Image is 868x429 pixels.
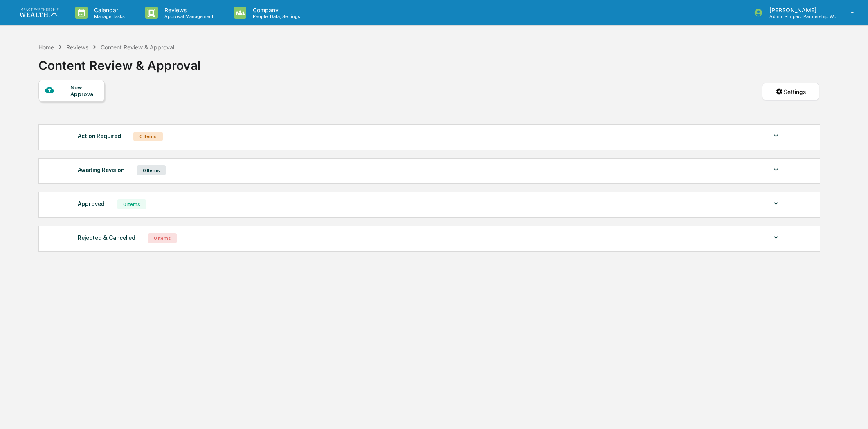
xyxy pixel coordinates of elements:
div: Content Review & Approval [38,51,201,73]
div: 0 Items [148,233,177,243]
div: Action Required [78,131,121,141]
div: Awaiting Revision [78,165,124,175]
div: 0 Items [117,199,146,209]
img: caret [771,199,781,208]
p: Admin • Impact Partnership Wealth [763,13,839,19]
p: [PERSON_NAME] [763,7,839,13]
p: Manage Tasks [88,13,129,19]
img: caret [771,232,781,242]
p: Calendar [88,7,129,13]
img: logo [20,8,59,17]
img: caret [771,165,781,174]
div: Reviews [66,44,88,51]
div: New Approval [70,84,98,97]
button: Settings [762,83,819,101]
p: Reviews [158,7,218,13]
div: Content Review & Approval [101,44,174,51]
p: Approval Management [158,13,218,19]
iframe: Open customer support [842,402,864,424]
p: People, Data, Settings [246,13,304,19]
p: Company [246,7,304,13]
div: Rejected & Cancelled [78,232,135,243]
div: 0 Items [133,132,163,141]
div: 0 Items [137,165,166,175]
img: caret [771,131,781,141]
div: Approved [78,199,105,209]
div: Home [38,44,54,51]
